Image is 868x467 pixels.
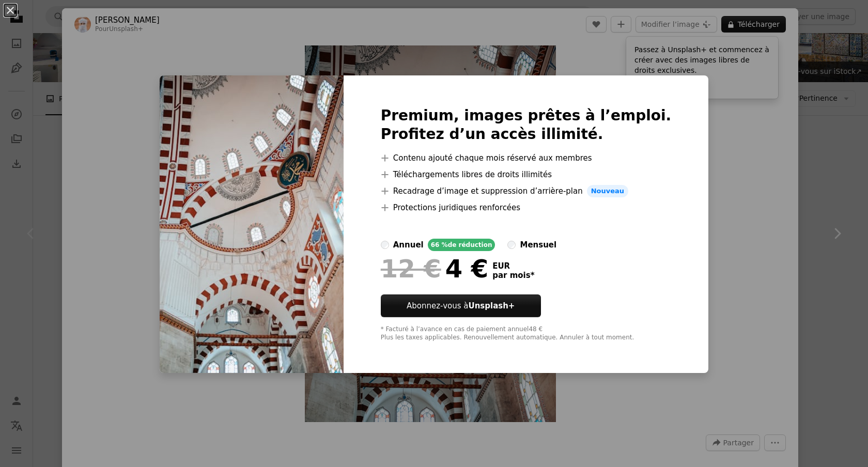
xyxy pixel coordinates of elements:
img: premium_photo-1678654517144-43fe856082b6 [160,75,344,373]
div: * Facturé à l’avance en cas de paiement annuel 48 € Plus les taxes applicables. Renouvellement au... [381,325,672,342]
button: Abonnez-vous àUnsplash+ [381,294,541,317]
span: par mois * [492,271,534,280]
div: 66 % de réduction [428,239,495,251]
li: Protections juridiques renforcées [381,201,672,214]
li: Contenu ajouté chaque mois réservé aux membres [381,152,672,164]
div: annuel [393,239,424,251]
span: 12 € [381,255,441,282]
div: mensuel [520,239,556,251]
span: Nouveau [587,185,628,197]
input: annuel66 %de réduction [381,241,389,249]
li: Téléchargements libres de droits illimités [381,168,672,181]
input: mensuel [507,241,516,249]
span: EUR [492,261,534,271]
strong: Unsplash+ [468,301,515,310]
h2: Premium, images prêtes à l’emploi. Profitez d’un accès illimité. [381,106,672,144]
div: 4 € [381,255,488,282]
li: Recadrage d’image et suppression d’arrière-plan [381,185,672,197]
